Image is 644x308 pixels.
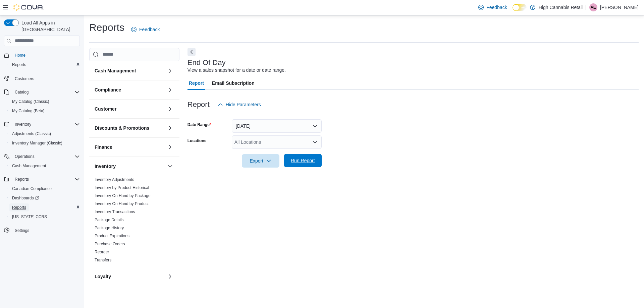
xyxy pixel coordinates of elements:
[95,177,134,182] a: Inventory Adjustments
[12,195,39,201] span: Dashboards
[12,51,80,59] span: Home
[95,193,151,198] span: Inventory On Hand by Package
[19,19,80,33] span: Load All Apps in [GEOGRAPHIC_DATA]
[95,163,116,170] h3: Inventory
[9,194,42,202] a: Dashboards
[89,176,179,267] div: Inventory
[95,273,111,280] h3: Loyalty
[166,162,174,170] button: Inventory
[9,203,29,211] a: Reports
[189,76,204,90] span: Report
[166,292,174,300] button: OCM
[12,214,47,220] span: [US_STATE] CCRS
[9,107,47,115] a: My Catalog (Beta)
[1,226,83,235] button: Settings
[95,125,165,131] button: Discounts & Promotions
[1,175,83,184] button: Reports
[166,272,174,281] button: Loyalty
[15,53,25,58] span: Home
[166,124,174,132] button: Discounts & Promotions
[9,61,80,69] span: Reports
[12,131,51,136] span: Adjustments (Classic)
[95,273,165,280] button: Loyalty
[513,4,527,11] input: Dark Mode
[12,88,80,96] span: Catalog
[12,99,49,104] span: My Catalog (Classic)
[7,203,83,212] button: Reports
[589,3,597,11] div: Amaris Edwards
[12,120,34,128] button: Inventory
[12,75,37,83] a: Customers
[9,213,50,221] a: [US_STATE] CCRS
[95,67,165,74] button: Cash Management
[95,292,165,299] button: OCM
[187,59,226,67] h3: End Of Day
[95,86,165,93] button: Compliance
[9,185,80,193] span: Canadian Compliance
[166,86,174,94] button: Compliance
[1,87,83,97] button: Catalog
[7,193,83,203] a: Dashboards
[291,157,315,164] span: Run Report
[9,98,52,106] a: My Catalog (Classic)
[15,228,29,233] span: Settings
[12,120,80,128] span: Inventory
[12,163,46,169] span: Cash Management
[12,51,28,59] a: Home
[4,48,80,253] nav: Complex example
[9,213,80,221] span: Washington CCRS
[13,4,44,11] img: Cova
[7,129,83,138] button: Adjustments (Classic)
[7,60,83,69] button: Reports
[12,226,80,235] span: Settings
[15,76,34,81] span: Customers
[9,130,54,138] a: Adjustments (Classic)
[95,242,125,246] a: Purchase Orders
[12,152,37,161] button: Operations
[95,258,111,262] a: Transfers
[9,139,80,147] span: Inventory Manager (Classic)
[95,144,165,150] button: Finance
[95,86,121,93] h3: Compliance
[12,108,45,114] span: My Catalog (Beta)
[600,3,639,11] p: [PERSON_NAME]
[284,154,322,167] button: Run Report
[12,186,52,191] span: Canadian Compliance
[95,250,109,254] a: Reorder
[15,154,35,159] span: Operations
[9,130,80,138] span: Adjustments (Classic)
[12,175,32,183] button: Reports
[7,212,83,222] button: [US_STATE] CCRS
[539,3,583,11] p: High Cannabis Retail
[95,233,129,239] span: Product Expirations
[12,205,26,210] span: Reports
[95,226,124,230] a: Package History
[7,184,83,193] button: Canadian Compliance
[95,225,124,231] span: Package History
[166,67,174,75] button: Cash Management
[166,105,174,113] button: Customer
[1,152,83,161] button: Operations
[95,185,149,190] span: Inventory by Product Historical
[7,138,83,148] button: Inventory Manager (Classic)
[9,61,29,69] a: Reports
[591,3,596,11] span: AE
[15,177,29,182] span: Reports
[9,139,65,147] a: Inventory Manager (Classic)
[12,152,80,161] span: Operations
[246,154,275,168] span: Export
[187,48,196,56] button: Next
[12,175,80,183] span: Reports
[9,185,54,193] a: Canadian Compliance
[7,97,83,106] button: My Catalog (Classic)
[1,120,83,129] button: Inventory
[7,161,83,171] button: Cash Management
[9,194,80,202] span: Dashboards
[212,76,255,90] span: Email Subscription
[95,292,106,299] h3: OCM
[128,23,162,36] a: Feedback
[232,119,322,133] button: [DATE]
[95,177,134,182] span: Inventory Adjustments
[1,50,83,60] button: Home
